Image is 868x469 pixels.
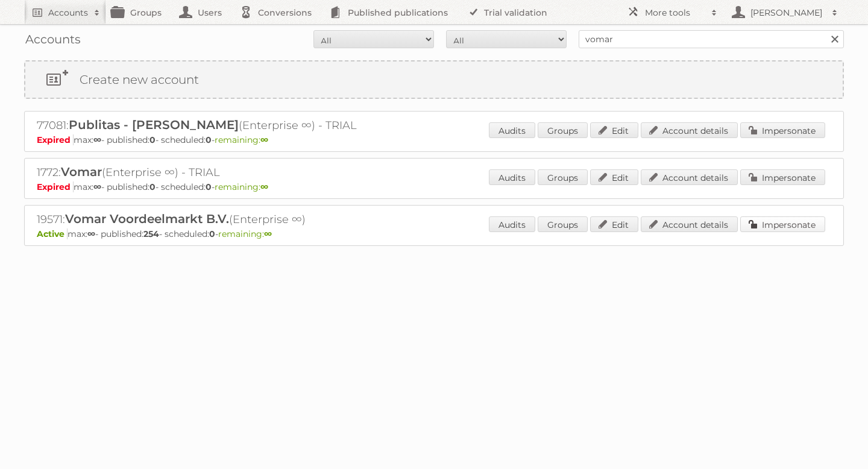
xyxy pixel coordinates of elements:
a: Groups [538,216,588,232]
p: max: - published: - scheduled: - [37,181,831,192]
a: Impersonate [740,122,825,138]
strong: 254 [143,228,159,239]
a: Edit [590,169,638,185]
p: max: - published: - scheduled: - [37,134,831,145]
p: max: - published: - scheduled: - [37,228,831,239]
h2: 19571: (Enterprise ∞) [37,212,459,227]
span: Publitas - [PERSON_NAME] [69,118,239,132]
a: Account details [641,216,738,232]
strong: 0 [149,181,156,192]
strong: ∞ [93,181,101,192]
a: Groups [538,122,588,138]
h2: [PERSON_NAME] [747,7,826,19]
a: Groups [538,169,588,185]
strong: ∞ [260,181,268,192]
h2: 77081: (Enterprise ∞) - TRIAL [37,118,459,133]
a: Account details [641,169,738,185]
strong: 0 [149,134,156,145]
strong: ∞ [260,134,268,145]
strong: 0 [209,228,215,239]
span: Vomar [61,165,102,179]
span: Expired [37,181,74,192]
h2: 1772: (Enterprise ∞) - TRIAL [37,165,459,180]
a: Edit [590,122,638,138]
a: Audits [489,122,535,138]
span: remaining: [215,134,268,145]
strong: ∞ [264,228,272,239]
a: Impersonate [740,216,825,232]
a: Edit [590,216,638,232]
a: Audits [489,216,535,232]
strong: ∞ [93,134,101,145]
span: Active [37,228,68,239]
h2: More tools [645,7,705,19]
span: remaining: [218,228,272,239]
strong: ∞ [87,228,95,239]
a: Create new account [25,61,843,98]
h2: Accounts [48,7,88,19]
span: Expired [37,134,74,145]
span: remaining: [215,181,268,192]
a: Audits [489,169,535,185]
strong: 0 [206,181,212,192]
a: Account details [641,122,738,138]
strong: 0 [206,134,212,145]
a: Impersonate [740,169,825,185]
span: Vomar Voordeelmarkt B.V. [65,212,229,226]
